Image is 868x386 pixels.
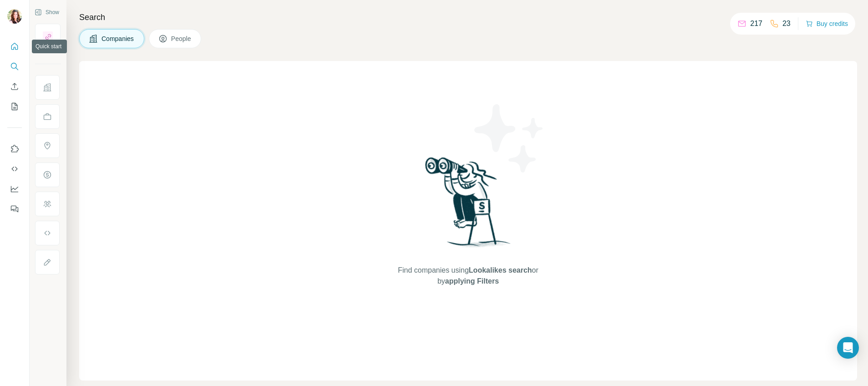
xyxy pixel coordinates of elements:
button: Buy credits [806,17,848,30]
div: Open Intercom Messenger [837,337,859,359]
button: My lists [7,98,22,115]
span: Lookalikes search [469,266,532,274]
span: applying Filters [445,277,499,285]
p: 23 [782,18,791,29]
button: Quick start [7,38,22,55]
span: Find companies using or by [395,265,541,287]
button: Enrich CSV [7,78,22,95]
button: Dashboard [7,181,22,197]
img: Surfe Illustration - Stars [468,97,550,179]
button: Use Surfe API [7,161,22,177]
img: Avatar [7,9,22,24]
span: Companies [102,34,135,43]
p: 217 [750,18,762,29]
button: Use Surfe on LinkedIn [7,141,22,157]
button: Feedback [7,201,22,217]
span: People [171,34,192,43]
h4: Search [79,11,857,24]
img: Surfe Illustration - Woman searching with binoculars [421,155,516,256]
button: Search [7,58,22,75]
button: Show [28,5,66,19]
